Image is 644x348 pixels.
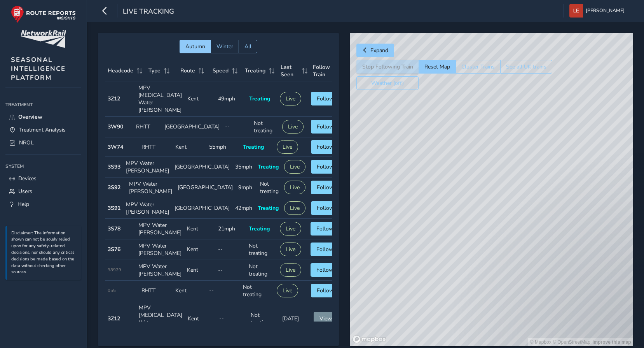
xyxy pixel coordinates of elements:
button: Follow [311,201,340,215]
td: -- [222,117,251,137]
td: MPV Water [PERSON_NAME] [123,157,172,178]
button: Follow [311,181,340,194]
td: Kent [185,81,215,117]
span: Overview [18,113,42,121]
td: MPV [MEDICAL_DATA] Water [PERSON_NAME] [136,301,185,337]
td: -- [206,281,240,301]
span: Follow [317,123,334,130]
span: Follow [317,95,334,102]
td: Kent [173,281,206,301]
span: All [244,43,251,50]
button: Follow [311,222,339,236]
span: 98929 [108,267,121,273]
span: [PERSON_NAME] [586,4,625,18]
span: Speed [213,67,229,74]
td: 35mph [232,157,255,178]
td: [DATE] [279,301,311,337]
span: Live Tracking [123,7,174,18]
button: Live [284,160,305,174]
td: Kent [185,301,216,337]
td: 42mph [232,198,255,219]
span: Users [18,188,32,195]
td: MPV [MEDICAL_DATA] Water [PERSON_NAME] [136,81,185,117]
span: Treating [258,204,279,212]
button: Live [284,201,305,215]
td: Not treating [248,301,279,337]
button: Follow [311,263,339,277]
span: Follow [316,225,333,232]
span: Winter [216,43,233,50]
button: All [239,40,257,53]
td: MPV Water [PERSON_NAME] [136,260,184,281]
td: MPV Water [PERSON_NAME] [126,178,175,198]
span: Type [148,67,161,74]
strong: 3S92 [108,184,120,191]
td: Kent [173,137,206,157]
td: -- [215,260,246,281]
strong: 3W90 [108,123,123,130]
button: View [314,312,338,325]
img: customer logo [21,30,66,48]
a: Help [5,198,81,211]
strong: 3S91 [108,204,120,212]
span: Help [17,200,29,208]
span: Follow [316,246,333,253]
td: [GEOGRAPHIC_DATA] [162,117,222,137]
span: Treating [258,163,279,170]
td: RHTT [133,117,162,137]
span: Devices [18,175,37,182]
iframe: Intercom live chat [618,322,636,340]
td: Not treating [246,239,277,260]
img: rr logo [11,5,76,23]
td: MPV Water [PERSON_NAME] [136,219,184,239]
p: Disclaimer: The information shown can not be solely relied upon for any safety-related decisions,... [11,230,77,276]
a: NROL [5,136,81,149]
button: Live [277,284,298,297]
button: Live [284,181,305,194]
td: 55mph [206,137,240,157]
button: Autumn [180,40,211,53]
button: Live [280,92,301,105]
td: [GEOGRAPHIC_DATA] [172,198,232,219]
span: Route [180,67,195,74]
span: Treating [249,95,270,102]
span: Autumn [185,43,205,50]
button: Follow [311,284,340,297]
span: Headcode [108,67,133,74]
td: Not treating [246,260,277,281]
span: Follow [317,204,334,212]
button: Weather (off) [356,76,419,90]
td: [GEOGRAPHIC_DATA] [175,178,236,198]
td: -- [216,301,248,337]
span: Treating [245,67,265,74]
span: Follow [317,143,334,151]
strong: 3Z12 [108,95,120,102]
a: Devices [5,172,81,185]
button: Live [280,263,301,277]
strong: 3S78 [108,225,120,232]
button: [PERSON_NAME] [569,4,627,18]
img: diamond-layout [569,4,583,18]
button: Follow [311,120,340,134]
span: Follow [317,163,334,170]
span: NROL [19,139,34,146]
button: Follow [311,160,340,174]
span: Follow [317,287,334,294]
td: MPV Water [PERSON_NAME] [136,239,184,260]
button: Live [282,120,304,134]
button: Winter [211,40,239,53]
a: Treatment Analysis [5,123,81,136]
strong: 3Z12 [108,315,120,322]
td: Kent [184,260,215,281]
span: View [319,315,332,322]
td: MPV Water [PERSON_NAME] [123,198,172,219]
td: 49mph [215,81,246,117]
span: Expand [370,47,388,54]
span: Treatment Analysis [19,126,66,134]
button: Follow [311,140,340,154]
button: Expand [356,44,394,57]
button: Live [280,243,301,256]
td: Kent [184,219,215,239]
td: Not treating [251,117,279,137]
td: -- [215,239,246,260]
